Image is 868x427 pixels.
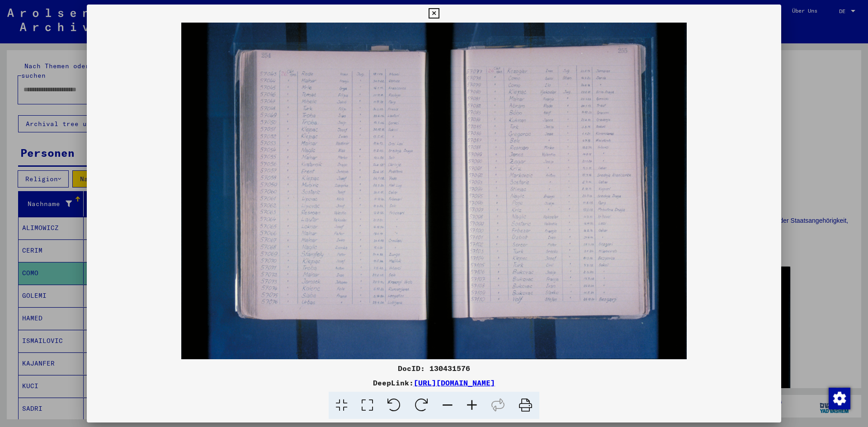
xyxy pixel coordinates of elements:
a: [URL][DOMAIN_NAME] [414,378,495,387]
img: Zustimmung ändern [829,388,850,409]
img: 001.jpg [87,23,781,359]
div: DeepLink: [87,377,781,388]
div: DocID: 130431576 [87,363,781,374]
div: Zustimmung ändern [828,387,850,409]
